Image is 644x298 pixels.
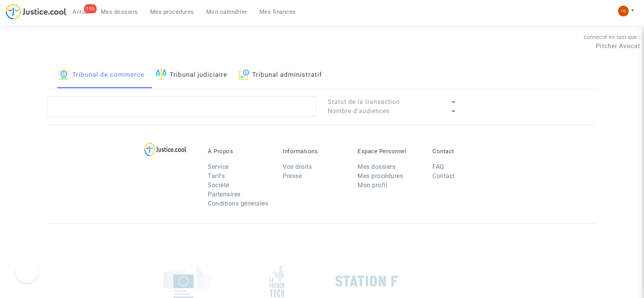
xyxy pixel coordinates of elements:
[335,275,398,287] img: stationf.png
[328,98,400,105] span: Statut de la transaction
[358,172,403,180] a: Mes procédures
[283,163,312,170] a: Vos droits
[208,163,229,170] a: Service
[6,4,66,19] img: jc-logo.svg
[432,148,496,155] p: Contact
[156,62,227,88] a: Tribunal judiciaire
[15,260,38,283] iframe: Help Scout Beacon - Open
[101,8,138,15] span: Mes dossiers
[259,8,296,15] span: Mes finances
[163,265,211,298] img: europe_commision.png
[270,265,284,298] img: french_tech.png
[358,181,387,189] a: Mon profil
[150,8,194,15] span: Mes procédures
[584,34,640,40] span: Connecté en tant que :
[58,69,69,80] img: icon-banque.svg
[208,172,225,180] a: Tarifs
[358,148,421,155] p: Espace Personnel
[328,107,390,115] span: Nombre d'audiences
[283,148,346,155] p: Informations
[253,6,302,18] a: Mes finances
[208,200,268,207] a: Conditions générales
[283,172,302,180] a: Presse
[206,8,247,15] span: Mon calendrier
[239,69,249,80] img: icon-archive.svg
[208,148,271,155] p: À Propos
[358,163,395,170] a: Mes dossiers
[144,143,187,156] img: logo-lg.svg
[208,191,241,198] a: Partenaires
[66,6,95,18] a: 195Actus
[58,62,144,88] a: Tribunal de commerce
[618,6,629,16] img: fc99b196863ffcca57bb8fe2645aafd9
[239,62,322,88] a: Tribunal administratif
[200,6,253,18] a: Mon calendrier
[432,163,444,170] a: FAQ
[432,172,455,180] a: Contact
[144,6,200,18] a: Mes procédures
[208,181,229,189] a: Société
[73,8,89,15] span: Actus
[95,6,144,18] a: Mes dossiers
[156,69,167,80] img: icon-faciliter-sm.svg
[84,4,97,13] div: 195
